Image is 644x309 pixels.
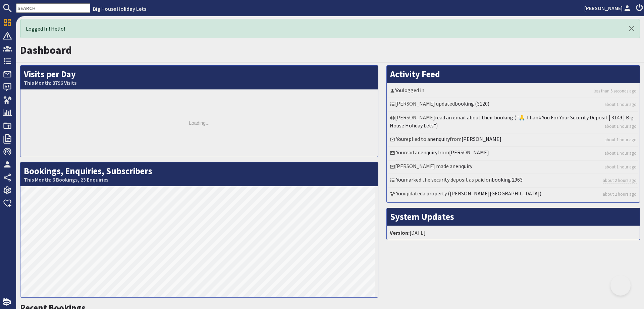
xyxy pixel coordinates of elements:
li: [PERSON_NAME] [388,112,638,133]
a: about 1 hour ago [604,101,637,108]
a: booking 2963 [492,176,523,183]
li: read an from [388,147,638,160]
div: Loading... [20,89,378,157]
a: about 1 hour ago [604,137,637,143]
a: You [396,176,404,183]
a: enquiry [433,136,450,142]
small: This Month: 6 Bookings, 23 Enquiries [24,177,375,183]
a: Activity Feed [390,69,440,80]
a: about 2 hours ago [603,177,637,184]
img: staytech_i_w-64f4e8e9ee0a9c174fd5317b4b171b261742d2d393467e5bdba4413f4f884c10.svg [3,298,11,306]
a: Big House Holiday Lets [93,5,146,12]
li: updated [388,188,638,201]
a: You [395,87,403,93]
li: [DATE] [388,227,638,238]
li: marked the security deposit as paid on [388,174,638,188]
div: Logged In! Hello! [20,19,640,38]
a: about 1 hour ago [604,150,637,156]
strong: Version: [390,229,410,236]
li: replied to an from [388,133,638,147]
a: You [396,149,404,156]
a: You [396,190,404,197]
li: [PERSON_NAME] updated [388,98,638,112]
iframe: Toggle Customer Support [610,275,631,296]
a: System Updates [390,211,454,222]
li: [PERSON_NAME] made an [388,161,638,174]
a: [PERSON_NAME] [584,4,632,12]
a: read an email about their booking ("🙏 Thank You For Your Security Deposit | 3149 | Big House Holi... [390,114,634,129]
a: about 1 hour ago [604,164,637,170]
a: less than 5 seconds ago [594,88,637,94]
a: enquiry [455,163,472,169]
a: a property ([PERSON_NAME][GEOGRAPHIC_DATA]) [423,190,541,197]
a: Dashboard [20,43,72,57]
h2: Visits per Day [20,66,378,89]
a: [PERSON_NAME] [449,149,489,156]
a: about 1 hour ago [604,123,637,129]
a: enquiry [421,149,437,156]
h2: Bookings, Enquiries, Subscribers [20,162,378,186]
small: This Month: 8796 Visits [24,80,375,86]
li: logged in [388,85,638,98]
a: booking (3120) [455,100,489,107]
a: about 2 hours ago [603,191,637,197]
input: SEARCH [16,3,90,13]
a: You [396,136,404,142]
a: [PERSON_NAME] [462,136,501,142]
